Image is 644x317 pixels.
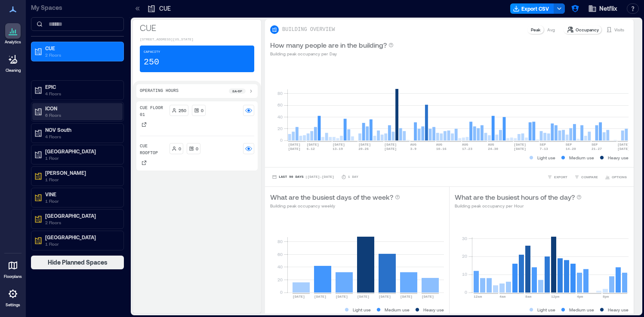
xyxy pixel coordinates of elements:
p: BUILDING OVERVIEW [282,26,335,33]
p: Visits [614,26,624,33]
p: [STREET_ADDRESS][US_STATE] [140,37,254,42]
tspan: 0 [465,290,467,295]
text: SEP [540,143,546,146]
p: Building peak occupancy per Day [270,50,394,57]
p: CUE [45,45,117,52]
p: VINE [45,191,117,198]
p: Occupancy [576,26,599,33]
text: 24-30 [488,147,498,151]
p: 1 Floor [45,176,117,183]
text: [DATE] [293,295,305,299]
text: [DATE] [314,295,327,299]
text: 14-20 [566,147,576,151]
text: 4pm [577,295,583,299]
p: Heavy use [423,306,444,313]
text: [DATE] [400,295,413,299]
p: Floorplans [4,274,22,279]
text: [DATE] [357,295,370,299]
text: [DATE] [617,147,630,151]
text: [DATE] [514,147,526,151]
text: [DATE] [379,295,391,299]
p: 0 [179,145,181,152]
button: Export CSV [510,3,554,14]
tspan: 20 [277,277,283,282]
text: 7-13 [540,147,548,151]
p: Building peak occupancy per Hour [455,202,582,209]
p: Heavy use [608,306,629,313]
text: 10-16 [436,147,447,151]
text: AUG [462,143,468,146]
p: Light use [537,154,555,161]
text: [DATE] [422,295,434,299]
text: AUG [410,143,417,146]
p: EPIC [45,83,117,90]
button: Hide Planned Spaces [31,256,124,269]
a: Cleaning [2,49,24,76]
p: Light use [537,306,555,313]
tspan: 0 [280,137,283,143]
text: 20-26 [358,147,369,151]
button: OPTIONS [603,173,629,181]
tspan: 80 [277,239,283,244]
tspan: 80 [277,91,283,96]
span: Netflix [599,4,617,13]
tspan: 60 [277,102,283,107]
p: Light use [353,306,371,313]
text: 4am [499,295,506,299]
p: 1 Floor [45,241,117,247]
button: Last 90 Days |[DATE]-[DATE] [270,173,336,181]
a: Floorplans [1,255,25,282]
text: 13-19 [333,147,343,151]
p: 0 [201,107,203,114]
p: Cleaning [6,68,21,73]
text: AUG [436,143,443,146]
text: [DATE] [514,143,526,146]
p: What are the busiest days of the week? [270,192,393,202]
text: 12am [474,295,482,299]
tspan: 20 [277,126,283,131]
p: My Spaces [31,3,124,12]
p: Analytics [5,40,21,45]
text: 12pm [551,295,559,299]
text: SEP [566,143,572,146]
a: Analytics [2,21,24,47]
tspan: 20 [462,253,467,259]
text: [DATE] [384,143,397,146]
p: ICON [45,105,117,112]
p: 250 [144,56,159,68]
p: 8a - 6p [232,88,242,94]
a: Settings [3,283,23,310]
tspan: 40 [277,264,283,269]
p: Building peak occupancy weekly [270,202,400,209]
text: SEP [592,143,598,146]
text: [DATE] [384,147,397,151]
tspan: 60 [277,252,283,257]
p: 1 Floor [45,198,117,204]
p: 250 [179,107,186,114]
p: Settings [6,302,20,308]
p: Medium use [569,306,594,313]
p: [GEOGRAPHIC_DATA] [45,212,117,219]
text: [DATE] [307,143,319,146]
text: 17-23 [462,147,472,151]
p: 0 [196,145,198,152]
text: 8am [525,295,532,299]
p: CUE Floor 01 [140,105,166,119]
span: OPTIONS [612,174,627,180]
p: 2 Floors [45,219,117,226]
p: [GEOGRAPHIC_DATA] [45,148,117,155]
p: 2 Floors [45,52,117,58]
text: 21-27 [592,147,602,151]
p: 1 Day [348,174,358,180]
text: 6-12 [307,147,315,151]
p: Peak [531,26,540,33]
p: How many people are in the building? [270,40,387,50]
text: [DATE] [336,295,348,299]
text: AUG [488,143,494,146]
p: CUE Rooftop [140,143,166,157]
button: Netflix [585,2,620,15]
p: Capacity [144,49,160,55]
tspan: 40 [277,114,283,119]
p: Medium use [385,306,410,313]
tspan: 10 [462,271,467,277]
